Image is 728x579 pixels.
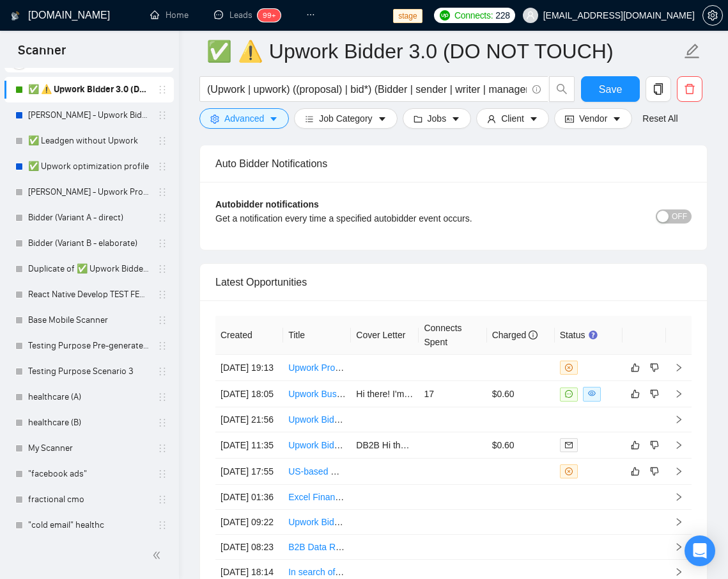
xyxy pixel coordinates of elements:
td: [DATE] 08:23 [215,535,283,560]
span: eye [588,389,596,397]
div: Tooltip anchor [587,329,599,341]
span: setting [210,114,219,124]
span: holder [157,110,167,120]
span: holder [157,264,167,274]
td: [DATE] 01:36 [215,485,283,510]
a: B2B Data Research (Team 20–100), Proof of Scale Using Professional Network Profiles Access [288,542,667,552]
span: caret-down [529,114,538,124]
span: caret-down [451,114,460,124]
td: Upwork Bidder for Creative & High-Aesthetic Design Projects [283,407,351,432]
span: holder [157,494,167,505]
span: stage [393,9,422,23]
button: dislike [647,437,662,453]
td: [DATE] 17:55 [215,459,283,485]
td: [DATE] 09:22 [215,510,283,535]
span: bars [305,114,314,124]
a: Testing Purpose Pre-generated 1 [28,333,150,359]
span: Jobs [428,111,447,126]
a: Upwork Bidder / Interview-Setter (Health IT, Web Apps, DevOps) [288,517,544,527]
span: info-circle [532,85,541,94]
th: Connects Spent [419,316,486,355]
span: holder [157,469,167,479]
a: React Native Develop TEST FEB 123 [28,282,150,307]
span: right [674,389,683,398]
div: Get a notification every time a specified autobidder event occurs. [215,211,573,225]
button: dislike [647,360,662,375]
a: Testing Purpose Scenario 3 [28,359,150,384]
button: like [628,360,643,375]
span: like [631,440,640,450]
th: Created [215,316,283,355]
td: 17 [419,381,486,407]
span: idcard [565,114,574,124]
button: userClientcaret-down [476,108,549,129]
span: right [674,518,683,526]
sup: 99+ [258,9,281,22]
span: holder [157,315,167,325]
a: [PERSON_NAME] - Upwork Proposal [28,179,150,205]
button: search [549,76,575,102]
a: fractional cmo [28,487,150,512]
span: like [631,466,640,477]
div: Latest Opportunities [215,264,692,300]
a: Upwork Bidder Needed [288,440,381,450]
div: Open Intercom Messenger [685,535,715,566]
span: Client [501,111,524,126]
td: Upwork Business Manager & Project Bidder for Agency [283,381,351,407]
th: Title [283,316,351,355]
span: caret-down [269,114,278,124]
a: Upwork Bidder for Creative & High-Aesthetic Design Projects [288,414,530,425]
span: holder [157,443,167,453]
span: right [674,542,683,551]
button: dislike [647,464,662,479]
span: holder [157,341,167,351]
span: dislike [650,363,659,373]
th: Status [555,316,623,355]
span: close-circle [565,364,573,371]
a: [PERSON_NAME] - Upwork Bidder [28,102,150,128]
span: holder [157,213,167,223]
span: message [565,390,573,398]
a: Excel Financial Modeler [288,492,383,502]
span: OFF [672,209,687,224]
span: double-left [152,549,165,562]
span: caret-down [612,114,621,124]
a: Bidder (Variant A - direct) [28,205,150,231]
span: Scanner [8,41,76,68]
a: healthcare (A) [28,384,150,410]
a: "facebook ads" [28,461,150,487]
span: Vendor [579,111,607,126]
span: Save [599,81,622,97]
a: "cold email" healthc [28,512,150,538]
td: [DATE] 19:13 [215,355,283,381]
span: close-circle [565,468,573,475]
span: right [674,493,683,502]
span: holder [157,187,167,197]
td: [DATE] 11:35 [215,432,283,459]
span: edit [684,43,701,60]
span: right [674,441,683,450]
td: [DATE] 18:05 [215,381,283,407]
td: B2B Data Research (Team 20–100), Proof of Scale Using Professional Network Profiles Access [283,535,351,560]
span: Advanced [224,111,264,126]
button: barsJob Categorycaret-down [294,108,397,129]
div: Auto Bidder Notifications [215,145,692,182]
span: Connects: [454,8,493,22]
button: settingAdvancedcaret-down [199,108,289,129]
span: holder [157,392,167,402]
span: right [674,567,683,576]
button: folderJobscaret-down [403,108,472,129]
span: dislike [650,440,659,450]
button: like [628,437,643,453]
img: upwork-logo.png [440,10,450,20]
a: Base Mobile Scanner [28,307,150,333]
span: like [631,363,640,373]
a: Upwork Proposal and Bid Writer Needed [288,363,449,373]
span: setting [703,10,722,20]
a: Upwork Business Manager & Project Bidder for Agency [288,389,507,399]
a: Bidder (Variant B - elaborate) [28,231,150,256]
td: Upwork Bidder / Interview-Setter (Health IT, Web Apps, DevOps) [283,510,351,535]
button: copy [646,76,671,102]
td: Upwork Bidder Needed [283,432,351,459]
img: logo [11,6,20,26]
